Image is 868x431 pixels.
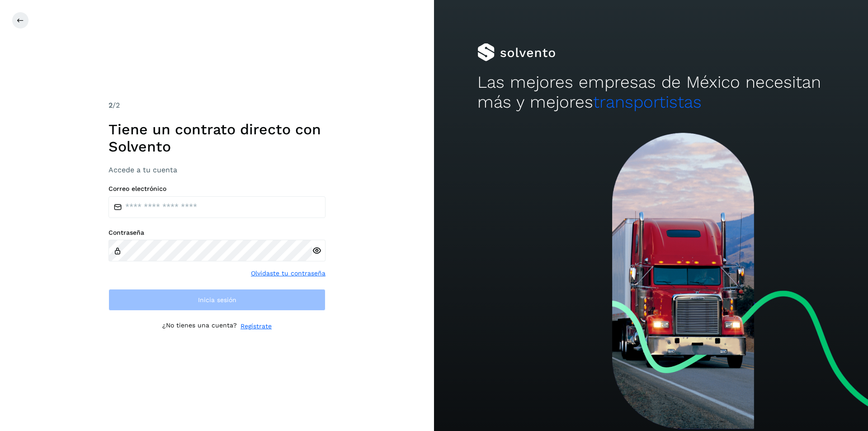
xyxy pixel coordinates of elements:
button: Inicia sesión [108,289,325,311]
a: Olvidaste tu contraseña [251,269,325,278]
h1: Tiene un contrato directo con Solvento [108,121,325,156]
a: Regístrate [241,322,272,331]
h2: Las mejores empresas de México necesitan más y mejores [477,72,825,113]
p: ¿No tienes una cuenta? [162,322,237,331]
span: 2 [108,101,113,109]
span: Inicia sesión [198,297,236,303]
h3: Accede a tu cuenta [108,166,325,174]
label: Contraseña [108,229,325,237]
label: Correo electrónico [108,185,325,193]
span: transportistas [593,92,702,112]
div: /2 [108,100,325,111]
